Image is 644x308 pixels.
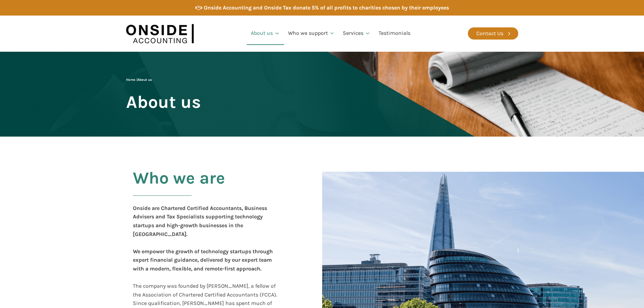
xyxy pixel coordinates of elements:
a: Testimonials [375,22,414,45]
span: | [126,78,152,82]
a: Services [339,22,375,45]
div: Onside Accounting and Onside Tax donate 5% of all profits to charities chosen by their employees [204,3,449,12]
a: Contact Us [468,27,518,40]
h2: Who we are [133,169,225,204]
span: About us [126,93,201,111]
a: Who we support [284,22,339,45]
b: We empower the growth of technology startups through expert financial guidance [133,248,273,263]
div: Contact Us [476,29,503,38]
a: Home [126,78,135,82]
b: , delivered by our expert team with a modern, flexible, and remote-first approach. [133,257,272,272]
span: About us [138,78,152,82]
a: About us [247,22,284,45]
b: Onside are Chartered Certified Accountants, Business Advisers and Tax Specialists supporting tech... [133,205,267,237]
img: Onside Accounting [126,21,194,47]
